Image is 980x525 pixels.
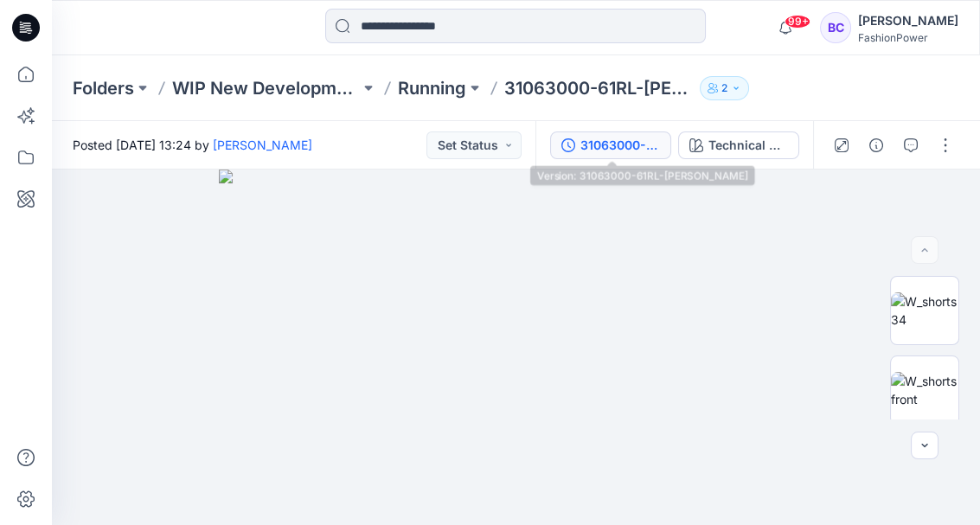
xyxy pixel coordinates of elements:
div: [PERSON_NAME] [858,10,958,31]
img: W_shorts 34 [891,292,958,329]
div: BC [820,12,851,43]
span: Posted [DATE] 13:24 by [73,136,312,154]
a: Folders [73,76,134,100]
button: Technical Drawing [678,131,799,159]
p: 2 [721,79,727,98]
a: Running [398,76,466,100]
button: 2 [700,76,749,100]
button: 31063000-61RL-[PERSON_NAME] [550,131,671,159]
div: 31063000-61RL-Raisa [580,136,660,155]
button: Details [862,131,890,159]
div: FashionPower [858,31,958,44]
span: 99+ [785,15,810,29]
p: 31063000-61RL-[PERSON_NAME] [504,76,692,100]
a: [PERSON_NAME] [213,138,312,152]
a: WIP New Developments [172,76,360,100]
img: W_shorts front [891,372,958,408]
div: Technical Drawing [708,136,788,155]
